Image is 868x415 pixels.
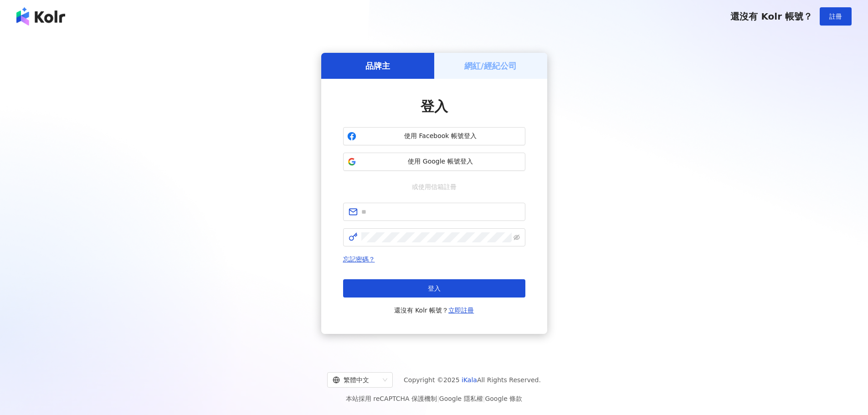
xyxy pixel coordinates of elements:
[464,60,517,72] h5: 網紅/經紀公司
[730,11,812,22] span: 還沒有 Kolr 帳號？
[16,7,65,26] img: logo
[365,60,390,72] h5: 品牌主
[462,376,477,384] a: iKala
[485,395,522,402] a: Google 條款
[437,395,439,402] span: |
[514,234,520,241] span: eye-invisible
[360,157,521,166] span: 使用 Google 帳號登入
[404,374,541,385] span: Copyright © 2025 All Rights Reserved.
[448,307,474,314] a: 立即註冊
[360,132,521,141] span: 使用 Facebook 帳號登入
[333,373,379,387] div: 繁體中文
[428,285,441,292] span: 登入
[421,98,448,114] span: 登入
[439,395,483,402] a: Google 隱私權
[343,153,525,171] button: 使用 Google 帳號登入
[483,395,485,402] span: |
[406,182,463,192] span: 或使用信箱註冊
[829,13,842,20] span: 註冊
[343,127,525,145] button: 使用 Facebook 帳號登入
[346,393,522,404] span: 本站採用 reCAPTCHA 保護機制
[820,7,852,26] button: 註冊
[343,256,375,263] a: 忘記密碼？
[343,279,525,297] button: 登入
[394,305,474,316] span: 還沒有 Kolr 帳號？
